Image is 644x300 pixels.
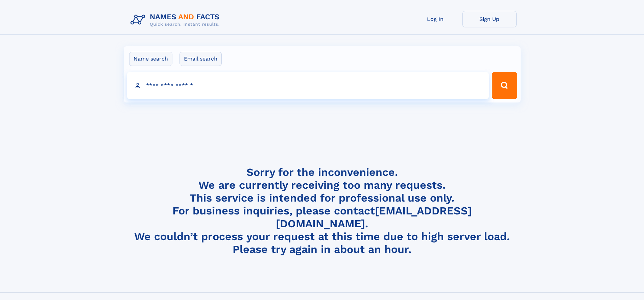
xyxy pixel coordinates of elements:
[408,11,462,27] a: Log In
[128,11,225,29] img: Logo Names and Facts
[462,11,517,27] a: Sign Up
[127,72,489,99] input: search input
[129,52,172,66] label: Name search
[492,72,517,99] button: Search Button
[180,52,222,66] label: Email search
[276,204,472,230] a: [EMAIL_ADDRESS][DOMAIN_NAME]
[128,166,517,256] h4: Sorry for the inconvenience. We are currently receiving too many requests. This service is intend...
